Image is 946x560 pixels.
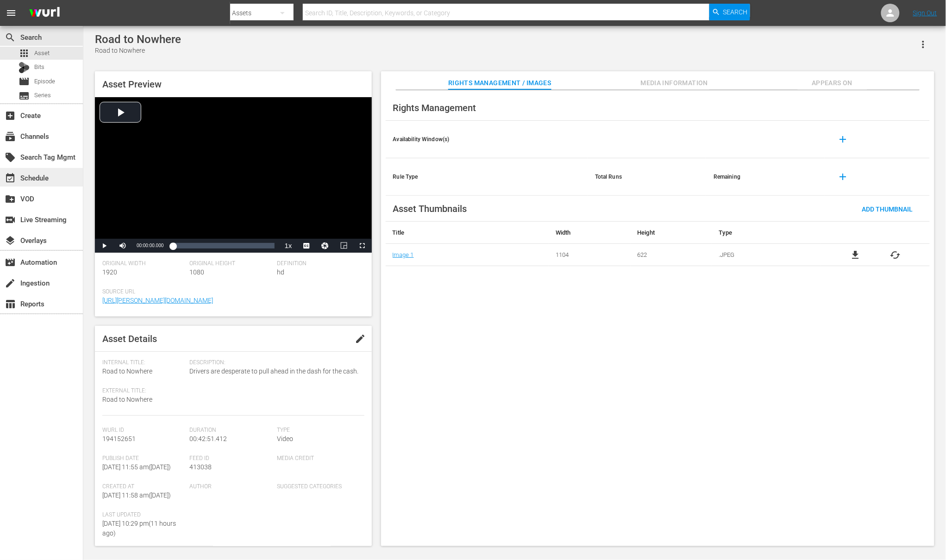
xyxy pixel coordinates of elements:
[190,455,273,462] span: Feed ID
[832,166,854,188] button: add
[190,359,360,367] span: Description:
[102,288,360,296] span: Source Url
[34,62,44,72] span: Bits
[838,134,849,145] span: add
[393,251,414,258] a: Image 1
[190,463,212,471] span: 413038
[723,4,748,20] span: Search
[34,91,51,100] span: Series
[6,7,17,19] span: menu
[113,239,132,253] button: Mute
[95,46,181,56] div: Road to Nowhere
[712,222,821,244] th: Type
[95,239,113,253] button: Play
[102,359,185,367] span: Internal Title:
[190,427,273,434] span: Duration
[5,235,16,246] span: Overlays
[350,328,372,350] button: edit
[102,260,185,268] span: Original Width
[5,214,16,225] span: Live Streaming
[22,2,67,24] img: ans4CAIJ8jUAAAAAAAAAAAAAAAAAAAAAAAAgQb4GAAAAAAAAAAAAAAAAAAAAAAAAJMjXAAAAAAAAAAAAAAAAAAAAAAAAgAT5G...
[190,268,205,276] span: 1080
[855,205,921,213] span: Add Thumbnail
[5,193,16,205] span: VOD
[34,49,50,58] span: Asset
[712,244,821,266] td: .JPEG
[549,244,630,266] td: 1104
[5,152,16,163] span: Search Tag Mgmt
[102,483,185,491] span: Created At
[277,427,360,434] span: Type
[277,455,360,462] span: Media Credit
[798,77,867,89] span: Appears On
[102,396,152,403] span: Road to Nowhere
[298,239,316,253] button: Captions
[102,455,185,462] span: Publish Date
[19,76,30,87] span: Episode
[549,222,630,244] th: Width
[102,511,185,519] span: Last Updated
[95,33,181,46] div: Road to Nowhere
[631,244,712,266] td: 622
[102,297,213,304] a: [URL][PERSON_NAME][DOMAIN_NAME]
[277,483,360,491] span: Suggested Categories
[19,62,30,73] div: Bits
[102,427,185,434] span: Wurl Id
[190,367,360,376] span: Drivers are desperate to pull ahead in the dash for the cash.
[102,333,157,344] span: Asset Details
[102,492,171,499] span: [DATE] 11:58 am ( [DATE] )
[448,77,551,89] span: Rights Management / Images
[19,90,30,101] span: Series
[386,222,549,244] th: Title
[5,110,16,121] span: Create
[102,520,176,537] span: [DATE] 10:29 pm ( 11 hours ago )
[5,32,16,43] span: Search
[335,239,353,253] button: Picture-in-Picture
[19,48,30,59] span: Asset
[5,278,16,289] span: Ingestion
[393,203,467,214] span: Asset Thumbnails
[355,333,366,344] span: edit
[190,483,273,491] span: Author
[316,239,335,253] button: Jump To Time
[393,102,476,113] span: Rights Management
[588,158,706,196] th: Total Runs
[838,171,849,182] span: add
[34,77,55,86] span: Episode
[102,435,136,442] span: 194152651
[706,158,825,196] th: Remaining
[277,435,293,442] span: Video
[850,249,861,261] a: file_download
[102,387,185,395] span: External Title:
[709,4,750,20] button: Search
[631,222,712,244] th: Height
[95,97,372,253] div: Video Player
[855,200,921,217] button: Add Thumbnail
[190,260,273,268] span: Original Height
[5,299,16,310] span: Reports
[386,121,588,158] th: Availability Window(s)
[102,268,117,276] span: 1920
[279,239,298,253] button: Playback Rate
[832,128,854,150] button: add
[5,131,16,142] span: Channels
[102,79,162,90] span: Asset Preview
[890,249,901,261] button: cached
[386,158,588,196] th: Rule Type
[913,9,937,17] a: Sign Out
[640,77,709,89] span: Media Information
[102,463,171,471] span: [DATE] 11:55 am ( [DATE] )
[190,435,227,442] span: 00:42:51.412
[5,257,16,268] span: Automation
[353,239,372,253] button: Fullscreen
[102,367,152,375] span: Road to Nowhere
[137,243,163,248] span: 00:00:00.000
[173,243,274,249] div: Progress Bar
[277,268,284,276] span: hd
[5,173,16,184] span: Schedule
[277,260,360,268] span: Definition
